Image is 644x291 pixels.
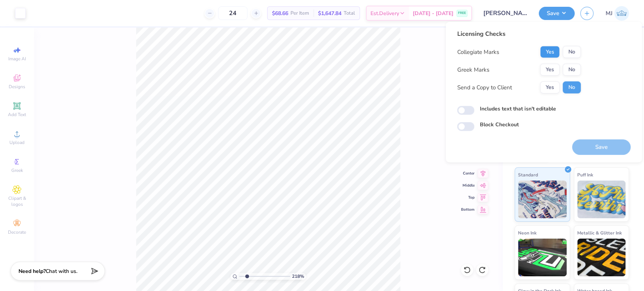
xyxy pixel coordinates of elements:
span: Upload [9,139,25,145]
span: Puff Ink [577,171,593,179]
button: Save [539,7,575,20]
img: Standard [518,181,567,218]
span: Per Item [290,9,309,17]
button: Yes [540,81,559,93]
span: Neon Ink [518,229,536,237]
a: MJ [606,6,629,21]
button: Yes [540,46,559,58]
img: Puff Ink [577,181,626,218]
input: – – [218,6,247,20]
img: Metallic & Glitter Ink [577,239,626,276]
div: Collegiate Marks [457,48,499,57]
span: Total [344,9,355,17]
span: MJ [606,9,612,18]
img: Neon Ink [518,239,567,276]
span: Est. Delivery [370,9,399,17]
span: Designs [9,84,25,90]
strong: Need help? [18,268,46,275]
span: Image AI [8,56,26,62]
button: No [563,46,581,58]
span: FREE [458,11,466,16]
span: Standard [518,171,538,179]
span: Decorate [8,229,26,235]
span: Chat with us. [46,268,77,275]
span: $68.66 [272,9,288,17]
div: Licensing Checks [457,29,581,38]
span: 218 % [292,273,304,280]
span: Greek [11,167,23,173]
button: Yes [540,64,559,76]
input: Untitled Design [478,6,533,21]
span: Clipart & logos [4,195,30,207]
span: Add Text [8,112,26,118]
button: No [563,81,581,93]
div: Send a Copy to Client [457,83,512,92]
div: Greek Marks [457,66,489,74]
img: Mark Joshua Mullasgo [614,6,629,21]
span: Center [461,171,475,176]
span: Top [461,195,475,200]
span: Middle [461,183,475,188]
button: No [563,64,581,76]
label: Block Checkout [480,121,518,129]
span: $1,647.84 [318,9,341,17]
label: Includes text that isn't editable [480,105,556,113]
span: Bottom [461,207,475,212]
span: Metallic & Glitter Ink [577,229,622,237]
span: [DATE] - [DATE] [413,9,453,17]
